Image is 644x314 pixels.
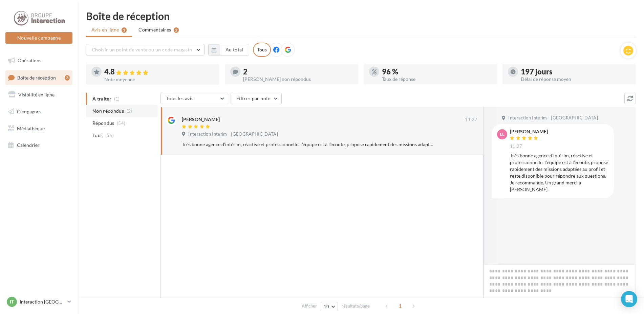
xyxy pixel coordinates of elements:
div: Open Intercom Messenger [621,291,637,307]
div: Délai de réponse moyen [521,77,630,82]
span: 11:27 [510,143,522,150]
a: Campagnes [4,105,74,119]
span: Boîte de réception [17,74,56,80]
div: 96 % [382,68,492,75]
span: (54) [117,120,125,126]
span: Opérations [18,58,41,63]
button: 10 [321,302,338,311]
div: Très bonne agence d’intérim, réactive et professionnelle. L’équipe est à l’écoute, propose rapide... [182,141,433,148]
span: IT [10,298,14,305]
span: LL [500,131,505,138]
div: [PERSON_NAME] [182,116,220,123]
button: Choisir un point de vente ou un code magasin [86,44,205,55]
span: Tous [92,132,103,139]
button: Nouvelle campagne [5,32,72,44]
div: Taux de réponse [382,77,492,82]
a: Opérations [4,53,74,68]
span: Répondus [92,120,114,127]
span: 10 [324,304,329,309]
button: Tous les avis [160,93,228,104]
span: Tous les avis [166,95,194,101]
span: Choisir un point de vente ou un code magasin [92,47,192,52]
span: Commentaires [138,26,171,33]
p: Interaction [GEOGRAPHIC_DATA] [20,298,65,305]
span: Visibilité en ligne [18,92,55,97]
a: Boîte de réception3 [4,70,74,85]
span: résultats/page [342,303,370,309]
a: Médiathèque [4,121,74,136]
span: Non répondus [92,108,124,114]
div: Boîte de réception [86,11,636,21]
button: Filtrer par note [231,93,282,104]
div: 2 [243,68,353,75]
button: Au total [208,44,249,55]
a: IT Interaction [GEOGRAPHIC_DATA] [5,295,72,308]
a: Calendrier [4,138,74,152]
span: (2) [127,108,132,114]
span: 1 [395,300,406,311]
span: 11:27 [465,117,477,123]
span: Campagnes [17,109,41,114]
div: Très bonne agence d’intérim, réactive et professionnelle. L’équipe est à l’écoute, propose rapide... [510,152,609,193]
div: 197 jours [521,68,630,75]
div: 4.8 [104,68,214,76]
span: Afficher [302,303,317,309]
div: 2 [174,27,179,33]
div: Note moyenne [104,77,214,82]
div: [PERSON_NAME] non répondus [243,77,353,82]
button: Au total [220,44,249,55]
div: 3 [65,75,70,81]
span: Calendrier [17,142,40,148]
span: Médiathèque [17,125,45,131]
a: Visibilité en ligne [4,88,74,102]
div: [PERSON_NAME] [510,129,548,134]
div: Tous [253,43,271,57]
span: (56) [105,133,114,138]
span: Interaction Interim - [GEOGRAPHIC_DATA] [188,131,278,137]
span: Interaction Interim - [GEOGRAPHIC_DATA] [508,115,598,121]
